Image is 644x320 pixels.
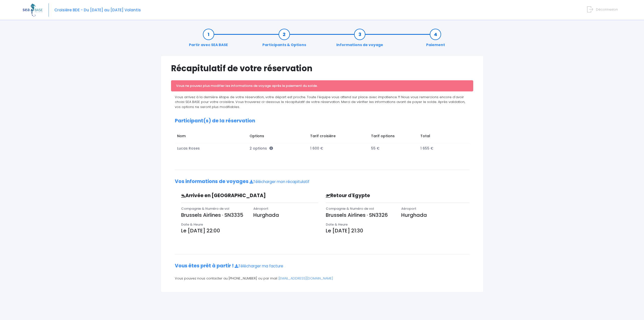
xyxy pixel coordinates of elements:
p: Brussels Airlines · SN3326 [326,211,394,219]
h3: Arrivée en [GEOGRAPHIC_DATA] [177,193,286,199]
td: Total [418,131,464,143]
td: Nom [175,131,247,143]
a: [EMAIL_ADDRESS][DOMAIN_NAME] [279,276,333,281]
td: 55 € [369,143,418,153]
span: Date & Heure [181,222,203,227]
span: Date & Heure [326,222,348,227]
a: Participants & Options [260,32,309,48]
p: Le [DATE] 21:30 [326,227,469,234]
a: Paiement [424,32,448,48]
td: 1 655 € [418,143,464,153]
td: Tarif croisière [308,131,369,143]
span: Aéroport [253,206,268,211]
div: Vous ne pouvez plus modifier les informations de voyage après le paiement du solde. [171,80,473,91]
span: Aéroport [401,206,416,211]
td: Options [247,131,308,143]
h3: Retour d'Egypte [322,193,435,199]
td: 1 600 € [308,143,369,153]
h1: Récapitulatif de votre réservation [171,63,473,73]
p: Vous pouvez nous contacter au [PHONE_NUMBER] ou par mail : [175,276,469,281]
p: Hurghada [253,211,318,219]
p: Le [DATE] 22:00 [181,227,318,234]
span: Compagnie & Numéro de vol [326,206,374,211]
h2: Vos informations de voyages [175,179,469,185]
a: Télécharger mon récapitulatif [250,179,309,184]
h2: Participant(s) de la réservation [175,118,469,124]
h2: Vous êtes prêt à partir ! [175,263,469,269]
p: Hurghada [401,211,469,219]
span: 2 options [250,146,273,151]
td: Lucas Roses [175,143,247,153]
td: Tarif options [369,131,418,143]
p: Brussels Airlines · SN3335 [181,211,246,219]
a: Informations de voyage [334,32,386,48]
span: Croisière BDE - Du [DATE] au [DATE] Volantis [54,7,141,13]
a: Partir avec SEA BASE [186,32,230,48]
a: Télécharger ma facture [235,263,283,269]
span: Déconnexion [596,7,618,12]
span: Vous arrivez à la dernière étape de votre réservation, votre départ est proche. Toute l’équipe vo... [175,95,465,109]
span: Compagnie & Numéro de vol [181,206,229,211]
